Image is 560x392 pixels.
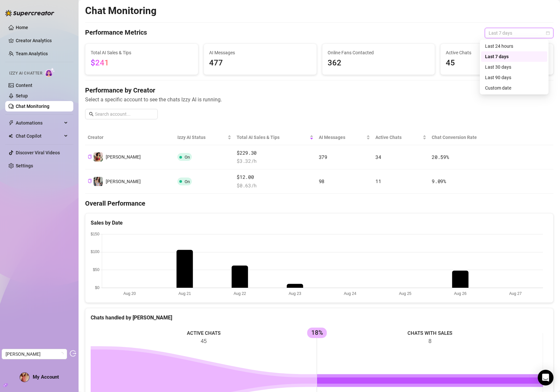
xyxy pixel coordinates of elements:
[16,25,28,30] a: Home
[88,179,92,183] span: copy
[485,84,543,92] div: Custom date
[481,41,547,51] div: Last 24 hours
[237,157,313,165] span: $ 3.32 /h
[91,49,193,56] span: Total AI Sales & Tips
[328,49,430,56] span: Online Fans Contacted
[209,57,311,69] span: 477
[429,130,507,145] th: Chat Conversion Rate
[373,130,429,145] th: Active Chats
[88,179,92,184] button: Copy Creator ID
[489,28,550,38] span: Last 7 days
[328,57,430,69] span: 362
[85,86,553,95] h4: Performance by Creator
[45,68,55,77] img: AI Chatter
[446,49,548,56] span: Active Chats
[319,154,327,160] span: 379
[485,53,543,60] div: Last 7 days
[5,10,54,16] img: logo-BBDzfeDw.svg
[9,70,42,77] span: Izzy AI Chatter
[375,134,421,141] span: Active Chats
[6,349,63,359] span: Makiyah Belle
[16,93,28,98] a: Setup
[209,49,311,56] span: AI Messages
[94,152,103,162] img: maki
[485,43,543,50] div: Last 24 hours
[85,130,175,145] th: Creator
[91,314,548,322] div: Chats handled by [PERSON_NAME]
[375,178,381,184] span: 11
[9,120,14,126] span: thunderbolt
[85,28,147,38] h4: Performance Metrics
[485,63,543,71] div: Last 30 days
[16,131,62,141] span: Chat Copilot
[175,130,234,145] th: Izzy AI Status
[3,383,8,387] span: build
[16,150,60,155] a: Discover Viral Videos
[177,134,226,141] span: Izzy AI Status
[481,72,547,83] div: Last 90 days
[319,134,365,141] span: AI Messages
[60,352,63,356] span: loading
[185,155,190,160] span: On
[16,163,33,168] a: Settings
[237,173,313,181] span: $12.00
[106,154,141,160] span: [PERSON_NAME]
[446,57,548,69] span: 45
[546,31,550,35] span: calendar
[481,83,547,93] div: Custom date
[481,62,547,72] div: Last 30 days
[9,134,13,138] img: Chat Copilot
[237,182,313,190] span: $ 0.63 /h
[319,178,324,184] span: 98
[88,155,92,160] button: Copy Creator ID
[234,130,316,145] th: Total AI Sales & Tips
[16,83,32,88] a: Content
[70,350,76,357] span: logout
[481,51,547,62] div: Last 7 days
[88,155,92,159] span: copy
[237,134,308,141] span: Total AI Sales & Tips
[316,130,373,145] th: AI Messages
[33,374,59,380] span: My Account
[485,74,543,81] div: Last 90 days
[91,219,548,227] div: Sales by Date
[20,373,29,382] img: ACg8ocIZHj5tQW15kNSCTjxokr_5klPQn4sEQmsvmS13dZttMUKJa60=s96-c
[91,58,109,67] span: $241
[16,118,62,128] span: Automations
[106,179,141,184] span: [PERSON_NAME]
[16,51,48,56] a: Team Analytics
[85,199,553,208] h4: Overall Performance
[538,370,553,385] div: Open Intercom Messenger
[95,111,154,118] input: Search account...
[85,5,156,17] h2: Chat Monitoring
[94,177,103,186] img: Maki
[432,178,446,184] span: 9.09 %
[89,112,94,116] span: search
[375,154,381,160] span: 34
[237,149,313,157] span: $229.30
[85,95,553,104] span: Select a specific account to see the chats Izzy AI is running.
[16,35,68,46] a: Creator Analytics
[16,104,49,109] a: Chat Monitoring
[432,154,449,160] span: 20.59 %
[185,179,190,184] span: On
